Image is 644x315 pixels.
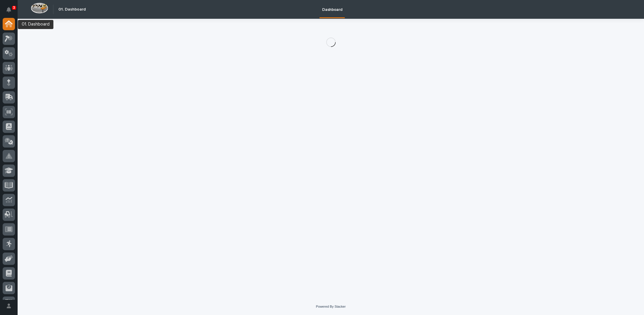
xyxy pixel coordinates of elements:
h2: 01. Dashboard [58,7,86,12]
button: Notifications [3,4,15,16]
div: Notifications3 [7,7,15,16]
img: Workspace Logo [31,3,48,13]
a: Powered By Stacker [316,305,346,308]
p: 3 [13,6,15,10]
